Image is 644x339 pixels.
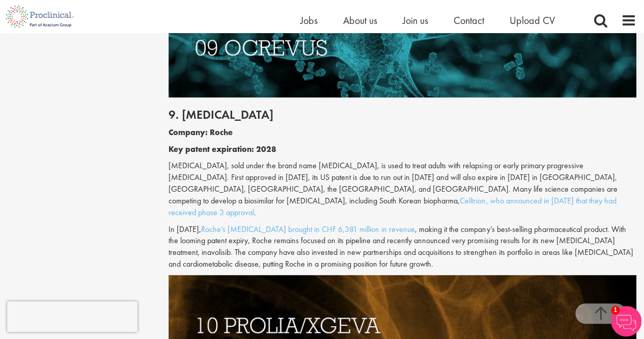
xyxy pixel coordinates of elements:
a: Jobs [300,14,318,27]
a: Celltrion, who announced in [DATE] that they had received phase 3 approval [169,195,616,217]
p: In [DATE], , making it the company’s best-selling pharmaceutical product. With the looming patent... [169,223,636,270]
a: About us [343,14,377,27]
h2: 9. [MEDICAL_DATA] [169,108,636,121]
p: [MEDICAL_DATA], sold under the brand name [MEDICAL_DATA], is used to treat adults with relapsing ... [169,160,636,218]
b: Company: Roche [169,126,233,137]
a: Roche’s [MEDICAL_DATA] brought in CHF 6,381 million in revenue [201,223,415,234]
a: Join us [403,14,428,27]
iframe: reCAPTCHA [7,301,137,332]
span: 1 [611,306,620,315]
img: Chatbot [611,306,641,336]
a: Contact [454,14,484,27]
b: Key patent expiration: 2028 [169,143,276,154]
a: Upload CV [510,14,555,27]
